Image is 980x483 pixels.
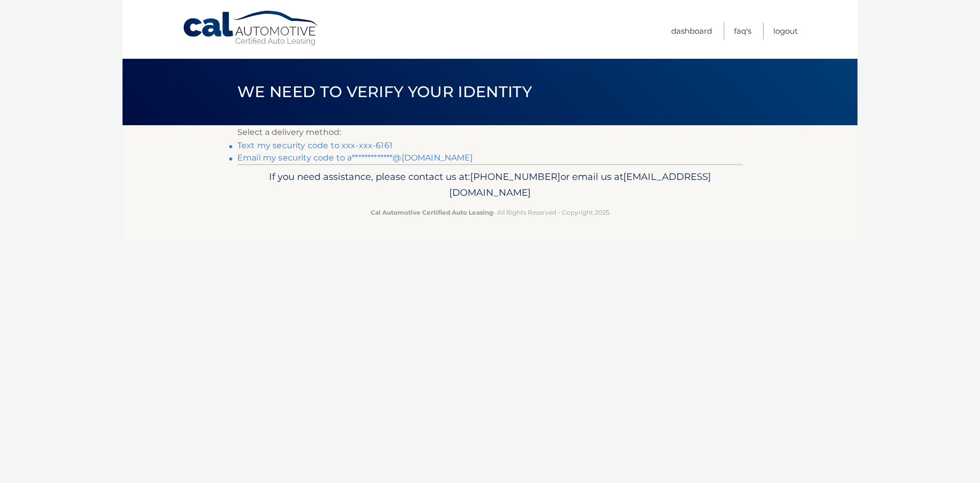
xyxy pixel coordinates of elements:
[237,125,743,140] p: Select a delivery method:
[182,10,320,47] a: Cal Automotive
[773,22,798,39] a: Logout
[237,82,532,101] span: We need to verify your identity
[371,209,493,216] strong: Cal Automotive Certified Auto Leasing
[470,171,560,182] span: [PHONE_NUMBER]
[244,169,736,201] p: If you need assistance, please contact us at: or email us at
[734,22,751,39] a: FAQ's
[671,22,712,39] a: Dashboard
[237,141,393,150] a: Text my security code to xxx-xxx-6161
[244,207,736,218] p: - All Rights Reserved - Copyright 2025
